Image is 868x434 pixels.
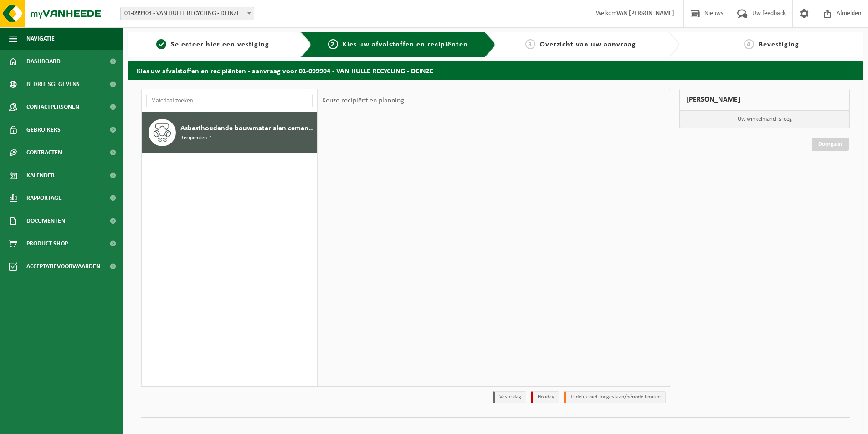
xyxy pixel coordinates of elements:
div: Keuze recipiënt en planning [318,89,409,112]
a: Doorgaan [812,138,849,151]
span: 2 [328,39,338,49]
div: [PERSON_NAME] [679,89,850,111]
p: Uw winkelmand is leeg [680,111,849,128]
span: Overzicht van uw aanvraag [540,41,636,48]
span: Rapportage [26,187,62,209]
span: Asbesthoudende bouwmaterialen cementgebonden (hechtgebonden) [180,123,314,134]
span: Bevestiging [759,41,799,48]
span: Documenten [26,209,65,232]
span: 1 [156,39,166,49]
span: Navigatie [26,27,55,50]
span: Recipiënten: 1 [180,134,212,143]
span: Kies uw afvalstoffen en recipiënten [343,41,468,48]
a: 1Selecteer hier een vestiging [132,39,293,50]
span: Acceptatievoorwaarden [26,255,100,278]
strong: VAN [PERSON_NAME] [616,10,674,17]
button: Asbesthoudende bouwmaterialen cementgebonden (hechtgebonden) Recipiënten: 1 [142,112,317,153]
span: 4 [744,39,754,49]
span: Contracten [26,141,62,164]
span: 3 [525,39,535,49]
h2: Kies uw afvalstoffen en recipiënten - aanvraag voor 01-099904 - VAN HULLE RECYCLING - DEINZE [128,61,863,79]
span: Dashboard [26,50,61,73]
li: Tijdelijk niet toegestaan/période limitée [564,391,666,403]
input: Materiaal zoeken [146,94,313,107]
span: Contactpersonen [26,96,79,118]
span: Bedrijfsgegevens [26,73,80,96]
span: 01-099904 - VAN HULLE RECYCLING - DEINZE [121,7,254,20]
li: Holiday [531,391,559,403]
span: Kalender [26,164,55,187]
span: 01-099904 - VAN HULLE RECYCLING - DEINZE [120,7,254,20]
li: Vaste dag [493,391,526,403]
span: Product Shop [26,232,68,255]
span: Gebruikers [26,118,61,141]
span: Selecteer hier een vestiging [171,41,269,48]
